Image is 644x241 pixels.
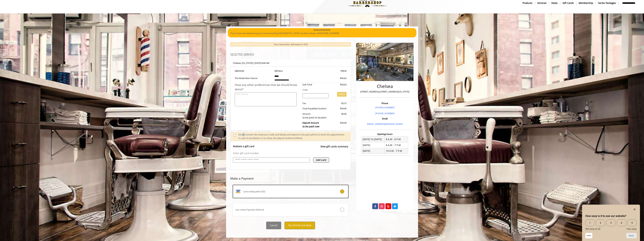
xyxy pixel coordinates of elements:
[626,233,637,238] button: Next question
[300,107,331,110] div: Total Payable
[230,53,351,56] h3: SELECTED SERVICE
[585,207,637,238] div: How easy is it to use our website? Select an option from 1 to 5, with 1 being Not easy at all and...
[385,136,408,142] td: 8 A.M - 8 P.M
[360,117,410,120] h3: Email
[585,219,637,230] div: How easy is it to use our website? Select an option from 1 to 5, with 1 being Not easy at all and...
[596,219,605,226] span: 2
[585,214,637,218] h2: How easy is it to use our website? Select an option from 1 to 5, with 1 being Not easy at all and...
[300,102,331,105] div: Tax
[617,219,626,226] span: 4
[300,88,346,92] div: Code
[314,28,330,32] b: Announcements
[309,69,347,73] th: PRICE
[563,1,574,5] b: gift cards
[331,83,346,86] div: $50.63
[549,1,560,5] a: DealsDeals
[367,122,403,125] a: [EMAIL_ADDRESS][DOMAIN_NAME]
[535,1,549,5] a: ServicesServices
[626,228,637,230] span: Very easy
[328,76,346,80] div: $50.63
[331,102,346,105] div: $3.37
[598,1,616,5] b: Series packages
[302,121,319,128] b: Deposit Amount
[362,148,385,154] td: [DATE]
[233,61,269,65] b: Chelsea | [DATE] 8:40 AM
[300,83,331,86] div: Sub-Total
[316,107,326,110] span: at location
[551,1,558,5] b: Deals
[362,142,385,148] td: [DATE]
[230,177,254,180] label: Make a Payment
[331,107,346,110] div: $54.00
[243,69,244,72] span: S
[537,1,547,5] b: Services
[585,219,595,226] span: 1
[576,1,596,5] a: MembershipMembership
[360,90,410,93] p: [STREET_ADDRESS],[STREET_ADDRESS][US_STATE]
[331,112,346,119] div: $0.00
[337,92,346,97] button: APPLY
[359,133,411,135] h3: Opening Hours
[522,1,532,5] b: products
[235,73,272,83] td: The Made Man Haircut
[230,31,414,35] p: If you have are experiencing any issues booking [GEOGRAPHIC_DATA] location please call [PHONE_NUM...
[235,83,300,91] div: Have any other preferences that we should know about?
[233,145,254,148] p: Redeem a gift card
[385,142,408,148] td: 8 A.M - 7 P.M
[560,1,576,5] a: Gift cardsgift cards
[243,190,265,193] span: Card ending with 6252
[241,61,253,65] span: , [US_STATE]
[633,207,637,211] button: Hide survey
[233,208,329,212] div: Use a New Payment Method
[375,112,394,115] a: [PHONE_NUMBER]
[233,203,349,216] label: Use a New Payment Method
[266,222,281,229] button: Cancel
[360,84,410,89] h2: Chelsea
[313,157,329,163] button: Add card
[233,152,348,155] p: Enter gift card number
[285,222,315,229] button: Pay $54.00 and Book
[235,69,272,73] th: SERVICE
[300,112,331,119] div: Amount
[235,189,241,194] img: VISA
[579,1,593,5] b: Membership
[520,1,535,5] a: Productsproducts
[320,145,348,152] a: View gift cards summary
[375,106,394,109] a: [PHONE_NUMBER]
[302,116,328,119] div: to be paid at location
[606,219,616,226] span: 3
[596,1,618,5] a: Series packagesSeries packages
[585,228,600,230] span: Not easy at all
[302,125,319,128] span: to be paid now
[628,219,637,226] span: 5
[385,148,408,154] td: 10 A.M - 7 P.M
[230,42,351,46] div: Your reservation will expire in 4:50
[362,136,385,142] td: [DATE] To [DATE]
[272,69,309,73] th: DETAILS
[331,121,346,128] div: $54.00
[238,133,348,140] div: Kindly consent: We need your credit card details and deposit to be paid upfront to book this appo...
[360,102,410,104] h3: Phone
